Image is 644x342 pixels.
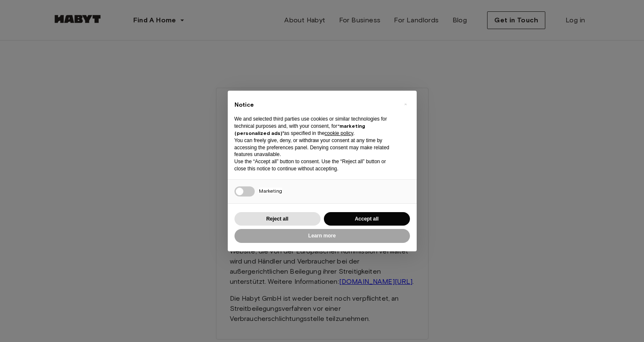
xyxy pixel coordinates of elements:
[259,188,282,194] span: Marketing
[399,97,412,111] button: Close this notice
[324,212,410,226] button: Accept all
[234,123,365,136] strong: “marketing (personalized ads)”
[234,158,396,172] p: Use the “Accept all” button to consent. Use the “Reject all” button or close this notice to conti...
[234,101,396,109] h2: Notice
[234,137,396,158] p: You can freely give, deny, or withdraw your consent at any time by accessing the preferences pane...
[234,212,321,226] button: Reject all
[234,229,410,243] button: Learn more
[234,116,396,137] p: We and selected third parties use cookies or similar technologies for technical purposes and, wit...
[325,130,353,136] a: cookie policy
[404,99,407,109] span: ×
